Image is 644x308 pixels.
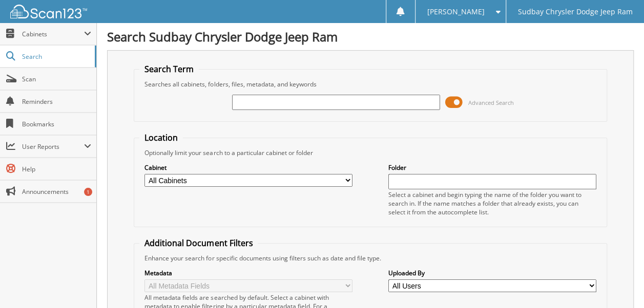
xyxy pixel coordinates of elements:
[22,165,91,173] span: Help
[427,9,484,15] span: [PERSON_NAME]
[139,254,601,262] div: Enhance your search for specific documents using filters such as date and file type.
[84,188,92,196] div: 1
[139,237,258,249] legend: Additional Document Filters
[139,148,601,157] div: Optionally limit your search to a particular cabinet or folder
[22,30,84,38] span: Cabinets
[22,120,91,128] span: Bookmarks
[107,28,634,45] h1: Search Sudbay Chrysler Dodge Jeep Ram
[139,80,601,89] div: Searches all cabinets, folders, files, metadata, and keywords
[388,190,596,216] div: Select a cabinet and begin typing the name of the folder you want to search in. If the name match...
[22,75,91,83] span: Scan
[144,163,352,172] label: Cabinet
[139,63,199,75] legend: Search Term
[144,269,352,277] label: Metadata
[22,142,84,151] span: User Reports
[388,269,596,277] label: Uploaded By
[22,187,91,196] span: Announcements
[517,9,632,15] span: Sudbay Chrysler Dodge Jeep Ram
[468,99,514,106] span: Advanced Search
[22,97,91,106] span: Reminders
[139,132,183,143] legend: Location
[388,163,596,172] label: Folder
[10,5,87,18] img: scan123-logo-white.svg
[22,52,90,61] span: Search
